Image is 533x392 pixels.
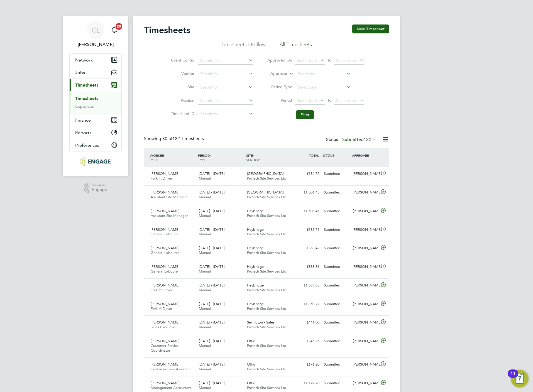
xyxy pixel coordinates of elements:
div: £1,350.77 [293,300,322,309]
span: Forklift Driver [151,306,172,311]
div: £181.71 [293,225,322,234]
div: Submitted [322,360,351,369]
button: Jobs [70,66,121,79]
span: [DATE] - [DATE] [199,302,224,306]
a: CL[PERSON_NAME] [69,21,122,48]
span: [GEOGRAPHIC_DATA] [247,190,283,195]
div: APPROVER [351,150,380,160]
span: [DATE] - [DATE] [199,171,224,176]
button: New Timesheet [352,24,389,33]
span: [PERSON_NAME] [151,209,179,213]
span: [DATE] - [DATE] [199,190,224,195]
div: £1,039.05 [293,281,322,290]
span: Offic [247,381,255,385]
span: General Labourer [151,269,179,274]
a: 20 [109,21,120,39]
span: Manual [199,269,211,274]
div: [PERSON_NAME] [351,169,380,178]
span: [DATE] - [DATE] [199,362,224,367]
span: Select date [336,98,356,103]
div: Submitted [322,225,351,234]
span: [DATE] - [DATE] [199,320,224,325]
input: Search for... [198,97,253,105]
span: [GEOGRAPHIC_DATA] [247,171,283,176]
span: Sales Executive [151,325,175,329]
span: General Labourer [151,232,179,236]
span: 122 Timesheets [162,136,204,141]
div: £441.00 [293,318,322,327]
span: Select date [336,58,356,63]
div: £676.20 [293,360,322,369]
span: To [326,57,333,64]
span: Forklift Driver [151,288,172,292]
label: Approver [262,71,287,77]
div: [PERSON_NAME] [351,262,380,271]
span: [DATE] - [DATE] [199,264,224,269]
span: Manual [199,195,211,199]
div: Submitted [322,318,351,327]
span: Heybridge [247,302,264,306]
span: Heybridge [247,264,264,269]
span: [PERSON_NAME] [151,171,179,176]
div: £1,506.45 [293,188,322,197]
div: [PERSON_NAME] [351,188,380,197]
span: Protech Site Services Ltd [247,288,286,292]
div: £1,506.45 [293,207,322,216]
label: Position [169,98,194,103]
div: Submitted [322,262,351,271]
span: Powered by [92,183,107,187]
span: To [326,97,333,104]
span: [PERSON_NAME] [151,264,179,269]
span: [PERSON_NAME] [151,302,179,306]
span: [DATE] - [DATE] [199,209,224,213]
span: [PERSON_NAME] [151,320,179,325]
span: TOTAL [309,153,319,158]
span: [PERSON_NAME] [151,381,179,385]
div: [PERSON_NAME] [351,337,380,346]
label: Timesheet ID [169,111,194,116]
div: £363.42 [293,244,322,253]
div: STATUS [322,150,351,160]
li: Timesheets I Follow [221,41,266,51]
span: 30 of [162,136,172,141]
li: All Timesheets [280,41,312,51]
div: [PERSON_NAME] [351,360,380,369]
div: [PERSON_NAME] [351,379,380,388]
input: Search for... [296,70,351,78]
span: Engage [92,187,107,192]
span: [PERSON_NAME] [151,190,179,195]
label: Period Type [267,84,292,89]
span: 20 [116,23,122,30]
label: Site [169,84,194,89]
span: Protech Site Services Ltd [247,232,286,236]
span: Heybridge [247,283,264,288]
button: Reports [70,126,121,139]
span: Protech Site Services Ltd [247,213,286,218]
div: [PERSON_NAME] [351,244,380,253]
div: £1,179.70 [293,379,322,388]
span: Forklift Driver [151,176,172,181]
span: Heybridge [247,227,264,232]
div: [PERSON_NAME] [351,225,380,234]
span: Manual [199,306,211,311]
label: Period [267,98,292,103]
nav: Main navigation [63,16,128,176]
span: / [253,153,254,158]
span: Assistant Site Manager [151,195,188,199]
span: Timesheets [75,82,98,88]
div: Submitted [322,337,351,346]
span: 122 [364,137,371,142]
span: TYPE [198,158,206,162]
span: ROLE [150,158,158,162]
a: Expenses [75,104,94,109]
span: [DATE] - [DATE] [199,381,224,385]
div: Showing [144,136,205,142]
span: Manual [199,385,211,390]
div: SITE [245,150,293,165]
span: Protech Site Services Ltd [247,306,286,311]
span: Select date [297,98,317,103]
span: Protech Site Services Ltd [247,385,286,390]
span: Protech Site Services Ltd [247,325,286,329]
div: Submitted [322,379,351,388]
div: Submitted [322,300,351,309]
